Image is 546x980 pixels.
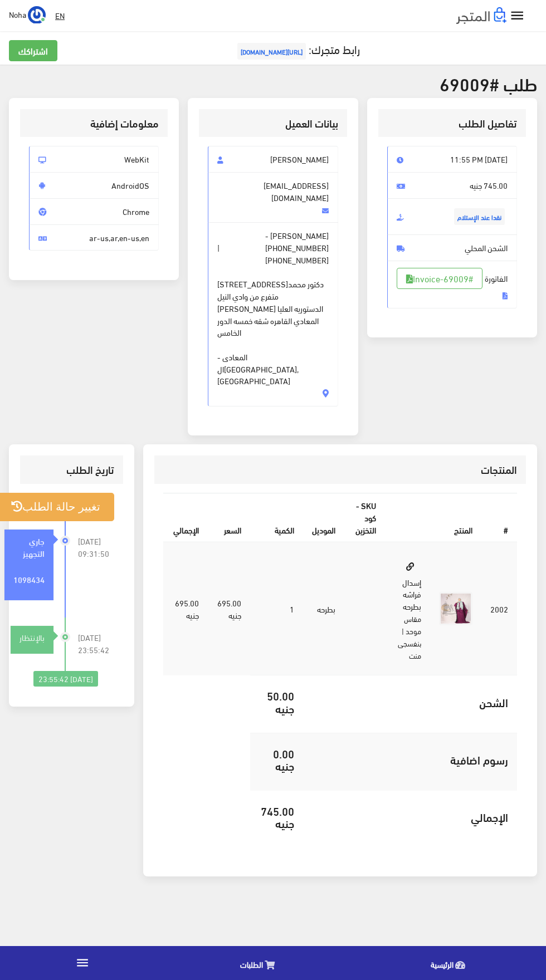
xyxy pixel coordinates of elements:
h3: تاريخ الطلب [29,464,114,475]
th: SKU - كود التخزين [344,493,385,542]
span: 745.00 جنيه [387,172,517,199]
span: [PERSON_NAME] - | [208,222,338,406]
h3: تفاصيل الطلب [387,118,517,129]
span: AndroidOS [29,172,159,199]
small: مقاس موحد [404,612,421,638]
span: ar-us,ar,en-us,en [29,224,159,251]
td: إسدال فراشه بطرحه [385,542,430,675]
h2: طلب #69009 [9,73,537,93]
span: [DATE] 23:55:42 [78,631,115,656]
h5: الشحن [312,696,508,708]
td: 2002 [481,542,517,675]
a: EN [51,6,69,26]
h3: معلومات إضافية [29,118,159,129]
div: [DATE] 23:55:42 [33,671,98,687]
h3: المنتجات [163,464,517,475]
th: الموديل [303,493,344,542]
th: الكمية [250,493,303,542]
a: #Invoice-69009 [397,268,482,289]
td: بطرحه [303,542,344,675]
th: المنتج [385,493,481,542]
u: EN [55,8,65,22]
span: [DATE] 09:31:50 [78,535,115,560]
span: [DATE] 11:55 PM [387,146,517,173]
a: ... Noha [9,6,46,23]
img: ... [28,6,46,24]
span: [STREET_ADDRESS]دكتور محمد متفرع من وادي النيل [PERSON_NAME] الدستوريه العليا المعادي القاهره شقه... [217,266,328,388]
span: [EMAIL_ADDRESS][DOMAIN_NAME] [208,172,338,223]
span: الطلبات [240,957,263,971]
a: رابط متجرك:[URL][DOMAIN_NAME] [235,38,360,59]
strong: جاري التجهيز [23,535,45,559]
h5: 50.00 جنيه [259,689,294,714]
img: . [456,7,506,24]
h5: 745.00 جنيه [259,805,294,829]
span: Chrome [29,198,159,225]
h5: 0.00 جنيه [259,747,294,772]
h5: رسوم اضافية [312,753,508,766]
span: الشحن المحلي [387,234,517,261]
td: 1 [250,542,303,675]
iframe: Drift Widget Chat Controller [13,904,56,946]
span: الفاتورة [387,261,517,308]
span: [PHONE_NUMBER] [265,254,329,266]
span: الرئيسية [431,957,454,971]
a: الرئيسية [355,949,546,977]
span: نقدا عند الإستلام [454,208,505,225]
span: [PERSON_NAME] [208,146,338,173]
td: 695.00 جنيه [163,542,208,675]
span: [URL][DOMAIN_NAME] [237,43,306,60]
strong: 1098434 [13,573,45,585]
span: [PHONE_NUMBER] [265,242,329,254]
span: WebKit [29,146,159,173]
h5: اﻹجمالي [312,811,508,823]
span: Noha [9,7,26,21]
th: # [481,493,517,542]
a: اشتراكك [9,40,57,61]
div: بالإنتظار [11,631,53,644]
th: السعر [208,493,251,542]
i:  [75,955,90,970]
h3: بيانات العميل [208,118,338,129]
small: | بنفسجى منت [398,624,421,662]
i:  [509,8,525,24]
th: اﻹجمالي [163,493,208,542]
a: الطلبات [165,949,355,977]
td: 695.00 جنيه [208,542,251,675]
